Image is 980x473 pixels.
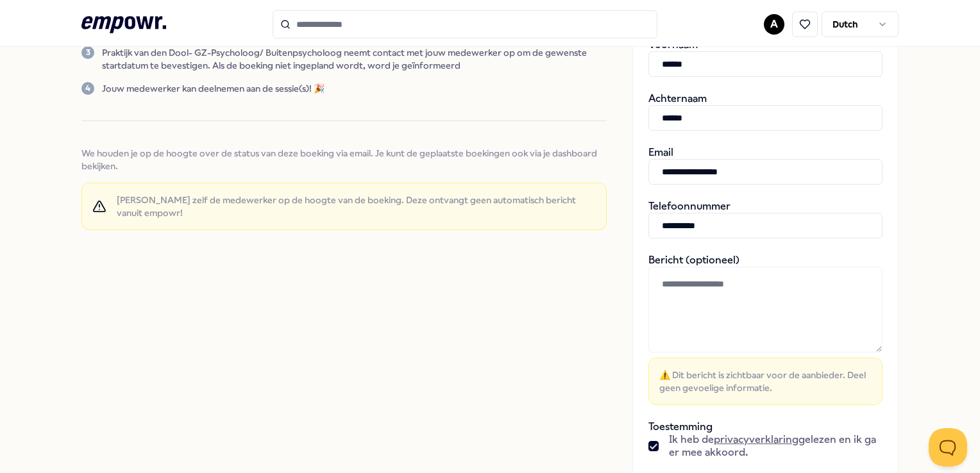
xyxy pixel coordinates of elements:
div: 4 [81,82,94,95]
p: Jouw medewerker kan deelnemen aan de sessie(s)! 🎉 [102,82,325,95]
a: privacyverklaring [714,433,798,445]
div: Toestemming [648,420,883,459]
p: Praktijk van den Dool- GZ-Psycholoog/ Buitenpsycholoog neemt contact met jouw medewerker op om de... [102,46,606,72]
div: Email [648,146,883,185]
button: A [764,14,784,35]
iframe: Help Scout Beacon - Open [929,428,967,467]
div: 3 [81,46,94,59]
div: Voornaam [648,38,883,77]
span: Ik heb de gelezen en ik ga er mee akkoord. [669,433,883,459]
span: ⚠️ Dit bericht is zichtbaar voor de aanbieder. Deel geen gevoelige informatie. [659,369,872,394]
span: We houden je op de hoogte over de status van deze boeking via email. Je kunt de geplaatste boekin... [81,147,606,172]
div: Bericht (optioneel) [648,254,883,405]
div: Telefoonnummer [648,200,883,238]
div: Achternaam [648,92,883,131]
input: Search for products, categories or subcategories [273,10,657,38]
span: [PERSON_NAME] zelf de medewerker op de hoogte van de boeking. Deze ontvangt geen automatisch beri... [117,194,596,219]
